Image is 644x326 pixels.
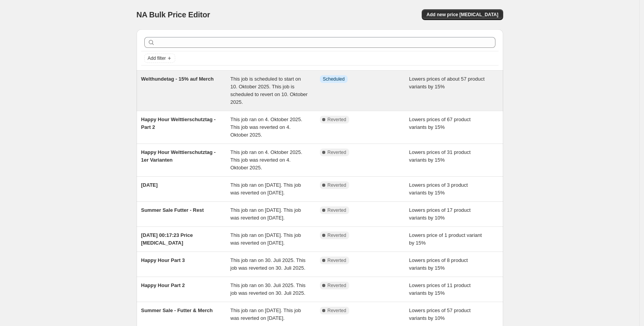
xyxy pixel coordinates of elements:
[409,257,468,271] span: Lowers prices of 8 product variants by 15%
[328,232,347,238] span: Reverted
[141,307,213,313] span: Summer Sale - Futter & Merch
[409,207,471,221] span: Lowers prices of 17 product variants by 10%
[141,117,216,130] span: Happy Hour Welttierschutztag - Part 2
[328,182,347,188] span: Reverted
[230,282,306,296] span: This job ran on 30. Juli 2025. This job was reverted on 30. Juli 2025.
[422,9,503,20] button: Add new price [MEDICAL_DATA]
[230,182,301,196] span: This job ran on [DATE]. This job was reverted on [DATE].
[230,117,302,138] span: This job ran on 4. Oktober 2025. This job was reverted on 4. Oktober 2025.
[141,207,204,213] span: Summer Sale Futter - Rest
[230,149,302,171] span: This job ran on 4. Oktober 2025. This job was reverted on 4. Oktober 2025.
[141,232,193,246] span: [DATE] 00:17:23 Price [MEDICAL_DATA]
[137,10,210,19] span: NA Bulk Price Editor
[328,149,347,155] span: Reverted
[328,117,347,123] span: Reverted
[141,257,185,263] span: Happy Hour Part 3
[328,257,347,264] span: Reverted
[328,207,347,213] span: Reverted
[144,54,175,63] button: Add filter
[230,307,301,321] span: This job ran on [DATE]. This job was reverted on [DATE].
[141,76,214,82] span: Welthundetag - 15% auf Merch
[409,149,471,163] span: Lowers prices of 31 product variants by 15%
[328,282,347,289] span: Reverted
[409,182,468,196] span: Lowers prices of 3 product variants by 15%
[148,55,166,61] span: Add filter
[409,282,471,296] span: Lowers prices of 11 product variants by 15%
[230,257,306,271] span: This job ran on 30. Juli 2025. This job was reverted on 30. Juli 2025.
[409,117,471,130] span: Lowers prices of 67 product variants by 15%
[328,307,347,314] span: Reverted
[323,76,345,82] span: Scheduled
[230,232,301,246] span: This job ran on [DATE]. This job was reverted on [DATE].
[409,76,485,90] span: Lowers prices of about 57 product variants by 15%
[409,232,482,246] span: Lowers price of 1 product variant by 15%
[141,149,216,163] span: Happy Hour Welttierschutztag - 1er Varianten
[230,207,301,221] span: This job ran on [DATE]. This job was reverted on [DATE].
[141,182,158,188] span: [DATE]
[141,282,185,288] span: Happy Hour Part 2
[426,12,498,18] span: Add new price [MEDICAL_DATA]
[230,76,308,105] span: This job is scheduled to start on 10. Oktober 2025. This job is scheduled to revert on 10. Oktobe...
[409,307,471,321] span: Lowers prices of 57 product variants by 10%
